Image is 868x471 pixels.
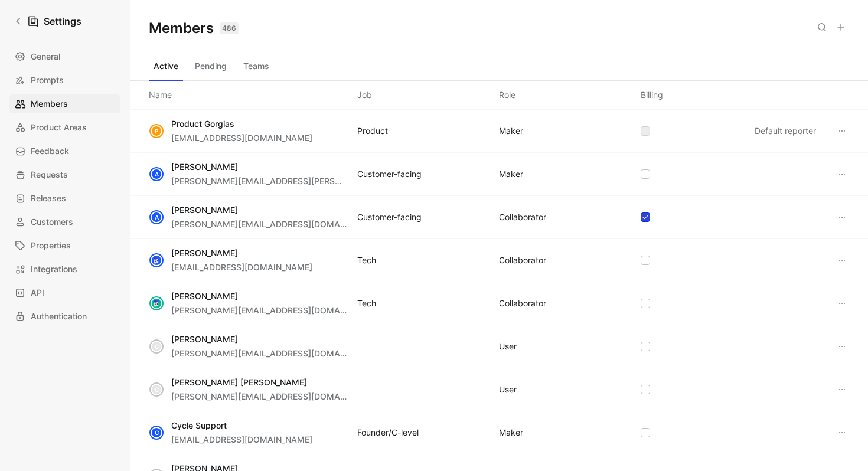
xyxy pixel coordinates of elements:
span: Customers [31,215,73,229]
span: Product Gorgias [171,119,234,129]
span: Properties [31,238,71,253]
div: 486 [220,22,239,34]
span: [EMAIL_ADDRESS][DOMAIN_NAME] [171,434,312,444]
a: Requests [9,165,120,184]
span: [PERSON_NAME][EMAIL_ADDRESS][DOMAIN_NAME] [171,348,379,358]
div: USER [499,382,517,397]
span: [PERSON_NAME][EMAIL_ADDRESS][PERSON_NAME][DOMAIN_NAME] [171,176,446,186]
span: Authentication [31,309,87,323]
div: COLLABORATOR [499,296,546,310]
div: COLLABORATOR [499,253,546,267]
div: Job [357,88,372,102]
a: Authentication [9,307,120,326]
img: avatar [151,297,162,309]
button: Active [149,57,183,76]
div: Customer-facing [357,167,422,181]
span: Product Areas [31,120,87,135]
div: MAKER [499,426,523,440]
a: Prompts [9,71,120,90]
span: Members [31,97,68,111]
span: [PERSON_NAME][EMAIL_ADDRESS][DOMAIN_NAME] [171,391,379,401]
span: [PERSON_NAME][EMAIL_ADDRESS][DOMAIN_NAME] [171,219,379,229]
a: Members [9,94,120,113]
span: [PERSON_NAME] [171,291,238,301]
span: API [31,286,44,300]
h1: Settings [44,14,81,28]
a: Settings [9,9,86,33]
span: [PERSON_NAME] [171,248,238,258]
span: Feedback [31,144,69,158]
span: [PERSON_NAME] [171,205,238,215]
div: C [151,341,162,352]
a: Integrations [9,260,120,279]
a: API [9,283,120,302]
div: COLLABORATOR [499,210,546,224]
span: [PERSON_NAME] [PERSON_NAME] [171,377,307,387]
div: P [151,125,162,137]
div: MAKER [499,167,523,181]
a: Releases [9,189,120,208]
div: Tech [357,253,376,267]
span: Cycle Support [171,420,227,430]
button: Pending [190,57,231,76]
a: Customers [9,212,120,231]
span: [PERSON_NAME][EMAIL_ADDRESS][DOMAIN_NAME] [171,305,379,315]
div: Customer-facing [357,210,422,224]
span: [PERSON_NAME] [171,334,238,344]
span: General [31,50,60,64]
a: Properties [9,236,120,255]
button: Teams [239,57,274,76]
span: Releases [31,191,66,205]
div: USER [499,339,517,354]
span: Default reporter [755,126,816,136]
span: [EMAIL_ADDRESS][DOMAIN_NAME] [171,262,312,272]
a: Feedback [9,142,120,161]
span: Integrations [31,262,77,276]
span: [EMAIL_ADDRESS][DOMAIN_NAME] [171,133,312,143]
div: Tech [357,296,376,310]
div: Product [357,124,388,138]
img: avatar [151,254,162,266]
span: [PERSON_NAME] [171,162,238,172]
div: C [151,384,162,395]
div: Founder/C-level [357,426,419,440]
a: Product Areas [9,118,120,137]
div: Role [499,88,515,102]
div: A [151,168,162,180]
h1: Members [149,19,239,38]
div: MAKER [499,124,523,138]
div: C [151,427,162,439]
span: Requests [31,168,68,182]
a: General [9,47,120,66]
span: Prompts [31,73,64,87]
div: Name [149,88,172,102]
div: A [151,211,162,223]
div: Billing [641,88,663,102]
